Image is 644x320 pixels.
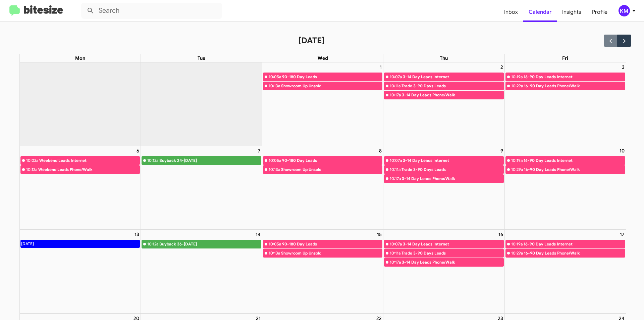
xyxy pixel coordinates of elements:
td: October 8, 2025 [262,146,383,230]
div: 3-14 Day Leads Phone/Walk [402,175,503,182]
a: Friday [561,54,570,62]
h2: [DATE] [298,35,325,46]
div: Showroom Up Unsold [281,166,382,173]
a: October 10, 2025 [618,146,626,155]
div: 10:07a [390,241,402,247]
td: October 7, 2025 [141,146,262,230]
div: 10:05a [269,157,281,164]
td: October 17, 2025 [504,230,626,314]
div: Trade 3-90 Days Leads [401,250,503,257]
td: October 1, 2025 [262,62,383,146]
a: Tuesday [196,54,207,62]
div: 90-180 Day Leads [282,74,382,80]
a: October 3, 2025 [621,62,626,72]
div: 16-90 Day Leads Phone/Walk [524,250,625,257]
td: October 9, 2025 [383,146,504,230]
a: October 1, 2025 [378,62,383,72]
div: 10:07a [390,74,402,80]
div: 10:12a [147,241,158,247]
input: Search [81,3,222,19]
div: KM [619,5,630,16]
div: 3-14 Day Leads Phone/Walk [402,259,503,266]
div: 10:17a [390,259,401,266]
a: October 7, 2025 [257,146,262,155]
a: Insights [557,2,587,22]
div: 3-14 Day Leads Internet [403,74,503,80]
div: 10:05a [269,241,281,247]
td: October 14, 2025 [141,230,262,314]
div: Buyback 24-[DATE] [159,157,261,164]
td: October 2, 2025 [383,62,504,146]
a: October 14, 2025 [254,230,262,239]
div: 10:13a [269,83,280,89]
a: October 2, 2025 [499,62,504,72]
div: Trade 3-90 Days Leads [401,166,503,173]
div: 10:29a [511,166,523,173]
div: 90-180 Day Leads [282,157,382,164]
a: Calendar [523,2,557,22]
button: Previous month [604,35,618,46]
div: 3-14 Day Leads Internet [403,157,503,164]
a: Inbox [499,2,523,22]
div: 10:11a [390,83,400,89]
div: 3-14 Day Leads Internet [403,241,503,247]
div: 10:19a [511,241,523,247]
div: 10:19a [511,157,523,164]
a: October 15, 2025 [376,230,383,239]
a: Thursday [438,54,449,62]
div: 10:19a [511,74,523,80]
div: 10:12a [147,157,158,164]
div: Trade 3-90 Days Leads [401,83,503,89]
div: Buyback 36-[DATE] [159,241,261,247]
a: October 9, 2025 [499,146,504,155]
a: Profile [587,2,613,22]
button: Next month [617,35,631,46]
div: 16-90 Day Leads Phone/Walk [524,166,625,173]
a: Wednesday [316,54,329,62]
div: 10:29a [511,83,523,89]
div: 10:13a [269,166,280,173]
td: October 3, 2025 [504,62,626,146]
div: 10:11a [390,166,400,173]
div: 10:17a [390,175,401,182]
div: 16-90 Day Leads Internet [524,241,625,247]
a: October 16, 2025 [497,230,504,239]
div: 10:13a [269,250,280,257]
td: October 15, 2025 [262,230,383,314]
div: Showroom Up Unsold [281,83,382,89]
div: 16-90 Day Leads Internet [524,74,625,80]
div: Showroom Up Unsold [281,250,382,257]
div: 10:05a [269,74,281,80]
div: 10:29a [511,250,523,257]
div: 90-180 Day Leads [282,241,382,247]
div: 10:17a [390,92,401,98]
div: 3-14 Day Leads Phone/Walk [402,92,503,98]
button: KM [613,5,637,16]
div: 10:07a [390,157,402,164]
td: October 16, 2025 [383,230,504,314]
div: 16-90 Day Leads Internet [524,157,625,164]
div: 16-90 Day Leads Phone/Walk [524,83,625,89]
a: October 17, 2025 [619,230,626,239]
td: October 10, 2025 [504,146,626,230]
div: 10:11a [390,250,400,257]
a: October 8, 2025 [378,146,383,155]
